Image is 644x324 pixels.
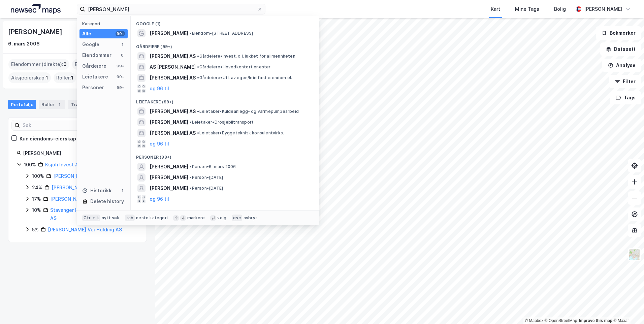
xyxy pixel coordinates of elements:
div: Transaksjoner [68,100,117,109]
span: • [190,175,192,180]
span: [PERSON_NAME] AS [150,74,196,82]
span: Leietaker • Byggeteknisk konsulentvirks. [197,130,284,136]
div: [PERSON_NAME] [23,149,138,157]
div: Personer (99+) [131,149,319,161]
span: Gårdeiere • Hovedkontortjenester [197,64,270,70]
div: 0 [120,53,125,58]
span: • [190,164,192,169]
a: [PERSON_NAME] AS [52,185,98,190]
span: Leietaker • Kuldeanlegg- og varmepumpearbeid [197,109,299,114]
span: [PERSON_NAME] [150,29,188,37]
span: Leietaker • Drosjebiltransport [190,120,254,125]
div: tab [125,215,135,221]
span: • [197,64,199,69]
span: • [190,186,192,191]
div: Google (1) [131,16,319,28]
div: Bolig [554,5,566,13]
span: 1 [46,74,48,82]
div: Portefølje [8,100,36,109]
div: 99+ [116,85,125,90]
span: • [197,130,199,135]
div: 100% [24,161,36,169]
a: Stavanger Handelseiendom Holding AS [50,207,134,221]
div: 100% [32,172,44,180]
div: Gårdeiere (99+) [131,39,319,51]
span: Gårdeiere • Utl. av egen/leid fast eiendom el. [197,75,292,80]
div: Google [82,40,99,48]
button: Datasett [600,42,641,56]
a: [PERSON_NAME] AS [53,173,99,179]
div: 5% [32,226,39,234]
div: Roller [39,100,65,109]
div: [PERSON_NAME] [584,5,622,13]
span: [PERSON_NAME] AS [150,129,196,137]
button: og 96 til [150,85,169,93]
span: [PERSON_NAME] [150,184,188,192]
button: Tags [610,91,641,104]
div: Personer [82,84,104,92]
button: Filter [609,75,641,88]
div: 99+ [116,31,125,36]
div: Kategori [82,21,128,26]
span: Gårdeiere • Invest. o.l. lukket for allmennheten [197,54,295,59]
div: 1 [120,42,125,47]
div: Alle [82,30,91,38]
a: Mapbox [525,318,543,323]
a: OpenStreetMap [545,318,577,323]
div: Mine Tags [515,5,539,13]
span: 1 [71,74,73,82]
button: Bokmerker [596,26,641,40]
div: 99+ [116,63,125,69]
div: nytt søk [102,215,120,221]
button: og 96 til [150,195,169,203]
div: 99+ [116,74,125,79]
input: Søk [20,120,94,130]
a: Ksjoh Invest AS [45,162,82,167]
div: Eiendommer [82,51,111,59]
div: 17% [32,195,41,203]
div: avbryt [244,215,257,221]
div: Historikk (1) [131,204,319,217]
div: Kun eiendoms-eierskap [20,135,76,143]
div: 1 [56,101,63,108]
div: Leietakere (99+) [131,94,319,106]
button: og 96 til [150,140,169,148]
div: Eiendommer (direkte) : [8,59,69,70]
span: [PERSON_NAME] [150,173,188,182]
div: Kontrollprogram for chat [610,292,644,324]
div: Eiendommer (Indirekte) : [72,59,146,70]
button: Analyse [602,59,641,72]
span: 0 [63,60,67,68]
div: Delete history [90,197,124,205]
div: markere [187,215,205,221]
span: [PERSON_NAME] [150,118,188,126]
img: logo.a4113a55bc3d86da70a041830d287a7e.svg [11,4,61,14]
span: Eiendom • [STREET_ADDRESS] [190,31,253,36]
div: Leietakere [82,73,108,81]
div: neste kategori [136,215,168,221]
div: Roller : [54,72,76,83]
div: velg [217,215,226,221]
div: Historikk [82,187,111,195]
div: Gårdeiere [82,62,106,70]
iframe: Chat Widget [610,292,644,324]
a: [PERSON_NAME] Invest AS [50,196,112,202]
span: [PERSON_NAME] [150,163,188,171]
div: 24% [32,184,42,192]
div: 10% [32,206,41,214]
span: • [197,109,199,114]
img: Z [628,248,641,261]
span: • [190,31,192,36]
div: 1 [120,188,125,193]
span: [PERSON_NAME] AS [150,52,196,60]
span: Person • 6. mars 2006 [190,164,236,169]
span: • [190,120,192,125]
div: Ctrl + k [82,215,100,221]
div: [PERSON_NAME] [8,26,63,37]
div: Kart [491,5,500,13]
input: Søk på adresse, matrikkel, gårdeiere, leietakere eller personer [85,4,257,14]
span: Person • [DATE] [190,175,223,180]
span: AS [PERSON_NAME] [150,63,196,71]
span: • [197,75,199,80]
div: Aksjeeierskap : [8,72,51,83]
